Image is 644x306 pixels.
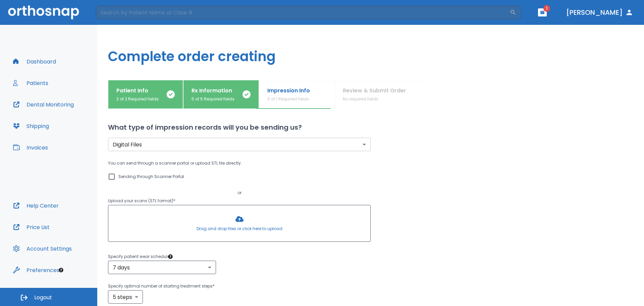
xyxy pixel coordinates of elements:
p: Rx Information [192,87,234,95]
span: 1 [543,5,550,12]
div: Tooltip anchor [58,267,64,273]
p: 0 of 1 Required fields [267,96,310,102]
p: Sending through Scanner Portal [118,173,184,181]
h1: Complete order creating [97,25,644,80]
span: Logout [34,294,52,301]
div: Tooltip anchor [167,254,173,260]
p: or [108,189,371,197]
button: Patients [9,75,52,91]
button: Account Settings [9,241,76,257]
img: Orthosnap [8,5,79,19]
button: Shipping [9,118,53,134]
button: Invoices [9,139,52,156]
p: You can send through a scanner portal or upload STL file directly. [108,159,371,167]
p: 2 of 2 Required fields [116,96,159,102]
div: 5 steps [108,290,143,304]
button: Dashboard [9,53,60,70]
p: 5 of 5 Required fields [192,96,234,102]
p: Upload your scans (STL format) * [108,197,371,205]
p: Specify patient wear schedule * [108,253,633,261]
button: Preferences [9,262,63,278]
input: Search by Patient Name or Case # [96,6,510,19]
div: 7 days [108,261,216,274]
p: Patient Info [116,87,159,95]
button: Help Center [9,198,63,214]
button: Dental Monitoring [9,96,78,113]
button: Price List [9,219,54,235]
div: Without label [108,138,371,151]
p: Impression Info [267,87,310,95]
button: [PERSON_NAME] [563,6,636,18]
p: Specify optimal number of starting treatment steps * [108,282,633,290]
